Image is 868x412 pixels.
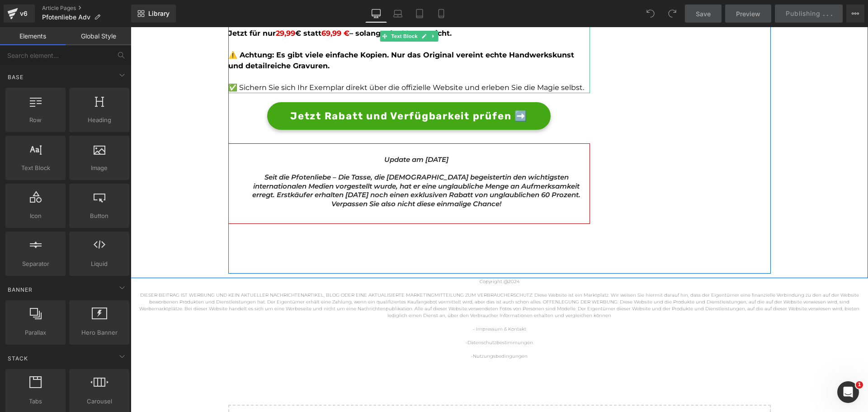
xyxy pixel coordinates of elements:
span: 9,99 [149,2,165,10]
iframe: Intercom live chat [837,381,859,403]
span: Base [7,73,24,81]
span: Text Block [259,4,288,14]
span: 2 [145,2,149,10]
button: Undo [642,5,660,23]
strong: Jetzt für nur € statt – solange der Vorrat reicht. [98,2,321,10]
span: Pfotenliebe Adv [42,14,90,21]
p: ✅ Sichern Sie sich Ihr Exemplar direkt über die offizielle Website und erleben Sie die Magie selbst. [98,55,459,66]
span: Text Block [8,163,63,173]
span: Button [72,211,127,221]
span: Liquid [72,259,127,269]
a: New Library [131,5,176,23]
span: Jetzt Rabatt und Verfügbarkeit prüfen ➡️ [160,81,397,96]
a: Article Pages [42,5,131,12]
span: Library [148,9,170,18]
a: Nutzungsbedingungen [342,326,397,332]
span: Icon [8,211,63,221]
a: Global Style [66,27,131,45]
span: Hero Banner [72,328,127,337]
span: - [340,326,397,332]
button: More [846,5,864,23]
span: 69,99 € [191,2,219,10]
span: Parallax [8,328,63,337]
i: Seit die Pfotenliebe – Die Tasse, die [DEMOGRAPHIC_DATA] begeistert [134,146,374,154]
span: Banner [7,285,33,294]
span: Stack [7,354,29,363]
a: v6 [4,5,35,23]
a: Tablet [409,5,430,23]
span: Heading [72,115,127,125]
span: Image [72,163,127,173]
a: Laptop [387,5,409,23]
a: Expand / Collapse [298,4,307,14]
div: v6 [18,8,29,19]
a: Datenschutzbestimmungen [337,313,402,318]
span: Row [8,115,63,125]
span: Separator [8,259,63,269]
a: Preview [725,5,771,23]
i: in den wichtigsten internationalen Medien vorgestellt wurde, hat er eine unglaubliche Menge an Au... [122,146,450,181]
span: Preview [736,9,760,19]
a: - Impressum & Kontakt [342,299,396,305]
span: Tabs [8,397,63,406]
a: Jetzt Rabatt und Verfügbarkeit prüfen ➡️ [137,75,420,103]
span: 1 [856,381,863,388]
a: Mobile [430,5,452,23]
a: Desktop [365,5,387,23]
b: ⚠️ Achtung: Es gibt viele einfache Kopien. Nur das Original vereint echte Handwerkskunst und deta... [98,24,443,43]
span: Carousel [72,397,127,406]
button: Redo [663,5,681,23]
span: Save [696,9,711,19]
i: Update am [DATE] [254,128,318,137]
